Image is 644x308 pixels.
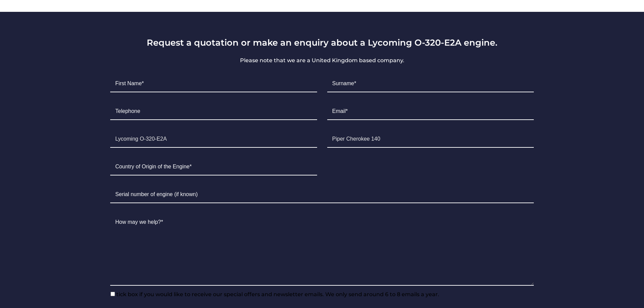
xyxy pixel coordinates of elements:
[327,75,534,92] input: Surname*
[105,56,539,65] p: Please note that we are a United Kingdom based company.
[105,37,539,48] h3: Request a quotation or make an enquiry about a Lycoming O-320-E2A engine.
[327,103,534,120] input: Email*
[327,131,534,148] input: Aircraft
[110,103,317,120] input: Telephone
[110,186,534,203] input: Serial number of engine (if known)
[110,75,317,92] input: First Name*
[115,291,439,298] span: tick box if you would like to receive our special offers and newsletter emails. We only send arou...
[110,159,317,175] input: Country of Origin of the Engine*
[111,292,115,296] input: tick box if you would like to receive our special offers and newsletter emails. We only send arou...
